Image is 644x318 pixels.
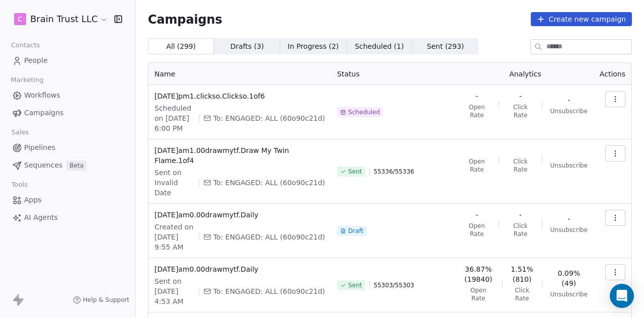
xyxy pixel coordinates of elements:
[550,268,588,288] span: 0.09% (49)
[463,286,494,302] span: Open Rate
[213,232,325,242] span: To: ENGAGED: ALL (60o90c21d)
[154,276,195,306] span: Sent on [DATE] 4:53 AM
[288,41,339,52] span: In Progress ( 2 )
[531,12,632,26] button: Create new campaign
[8,192,127,208] a: Apps
[8,209,127,226] a: AI Agents
[463,264,494,284] span: 36.87% (19840)
[550,226,588,234] span: Unsubscribe
[24,212,58,223] span: AI Agents
[154,222,195,252] span: Created on [DATE] 9:55 AM
[83,296,129,304] span: Help & Support
[12,11,107,28] button: CBrain Trust LLC
[66,161,87,171] span: Beta
[24,195,42,205] span: Apps
[594,63,631,85] th: Actions
[463,103,491,119] span: Open Rate
[73,296,129,304] a: Help & Support
[8,139,127,156] a: Pipelines
[510,264,534,284] span: 1.51% (810)
[154,168,195,198] span: Sent on Invalid Date
[427,41,464,52] span: Sent ( 293 )
[24,55,48,66] span: People
[348,227,363,235] span: Draft
[610,284,634,308] div: Open Intercom Messenger
[8,105,127,121] a: Campaigns
[213,113,325,123] span: To: ENGAGED: ALL (60o90c21d)
[348,281,362,289] span: Sent
[148,12,222,26] span: Campaigns
[7,38,44,53] span: Contacts
[463,222,491,238] span: Open Rate
[475,210,478,220] span: -
[507,103,533,119] span: Click Rate
[550,290,588,298] span: Unsubscribe
[30,13,98,26] span: Brain Trust LLC
[507,222,533,238] span: Click Rate
[213,178,325,188] span: To: ENGAGED: ALL (60o90c21d)
[24,108,63,118] span: Campaigns
[519,210,522,220] span: -
[475,91,478,101] span: -
[550,162,588,170] span: Unsubscribe
[18,14,23,24] span: C
[348,108,380,116] span: Scheduled
[7,125,33,140] span: Sales
[374,168,415,176] span: 55336 / 55336
[24,160,62,171] span: Sequences
[8,157,127,174] a: SequencesBeta
[510,286,534,302] span: Click Rate
[8,52,127,69] a: People
[24,90,60,101] span: Workflows
[331,63,457,85] th: Status
[154,145,325,166] span: [DATE]am1.00drawmytf.Draw My Twin Flame.1of4
[8,87,127,104] a: Workflows
[154,103,195,133] span: Scheduled on [DATE] 6:00 PM
[519,91,522,101] span: -
[7,72,48,88] span: Marketing
[355,41,404,52] span: Scheduled ( 1 )
[230,41,264,52] span: Drafts ( 3 )
[374,281,415,289] span: 55303 / 55303
[348,168,362,176] span: Sent
[463,157,491,174] span: Open Rate
[457,63,594,85] th: Analytics
[213,286,325,296] span: To: ENGAGED: ALL (60o90c21d)
[154,91,325,101] span: [DATE]pm1.clickso.Clickso.1of6
[148,63,331,85] th: Name
[568,95,570,105] span: -
[24,142,55,153] span: Pipelines
[550,107,588,115] span: Unsubscribe
[568,214,570,224] span: -
[7,177,32,192] span: Tools
[154,210,325,220] span: [DATE]am0.00drawmytf.Daily
[154,264,325,274] span: [DATE]am0.00drawmytf.Daily
[507,157,533,174] span: Click Rate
